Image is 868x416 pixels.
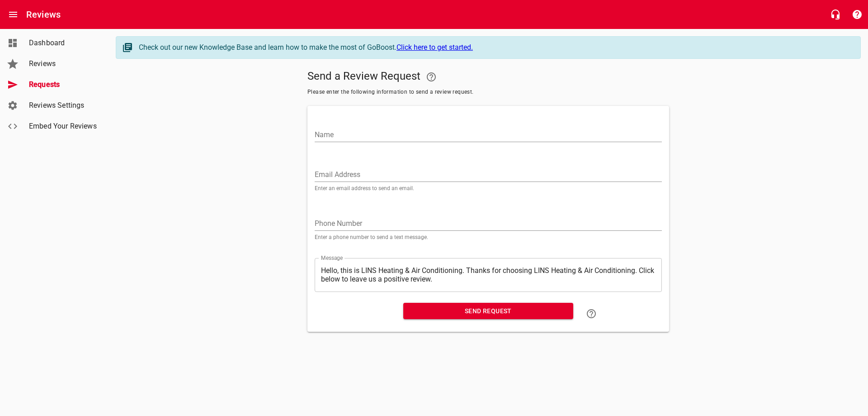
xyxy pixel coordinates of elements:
a: Click here to get started. [396,43,473,52]
a: Learn how to "Send a Review Request" [580,303,602,325]
textarea: Hello, this is LINS Heating & Air Conditioning. Thanks for choosing LINS Heating & Air Conditioni... [321,266,656,283]
span: Requests [29,79,98,90]
span: Dashboard [29,38,98,48]
span: Embed Your Reviews [29,121,98,132]
span: Send Request [410,306,566,317]
button: Support Portal [846,4,868,25]
button: Send Request [403,303,573,320]
div: Check out our new Knowledge Base and learn how to make the most of GoBoost. [139,42,851,53]
span: Reviews [29,58,98,69]
span: Reviews Settings [29,100,98,111]
span: Please enter the following information to send a review request. [307,88,669,97]
button: Open drawer [2,4,24,25]
p: Enter an email address to send an email. [315,186,662,191]
p: Enter a phone number to send a text message. [315,234,662,240]
h5: Send a Review Request [307,66,669,88]
h6: Reviews [26,7,61,22]
a: Your Google or Facebook account must be connected to "Send a Review Request" [420,66,442,88]
button: Live Chat [825,4,846,25]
